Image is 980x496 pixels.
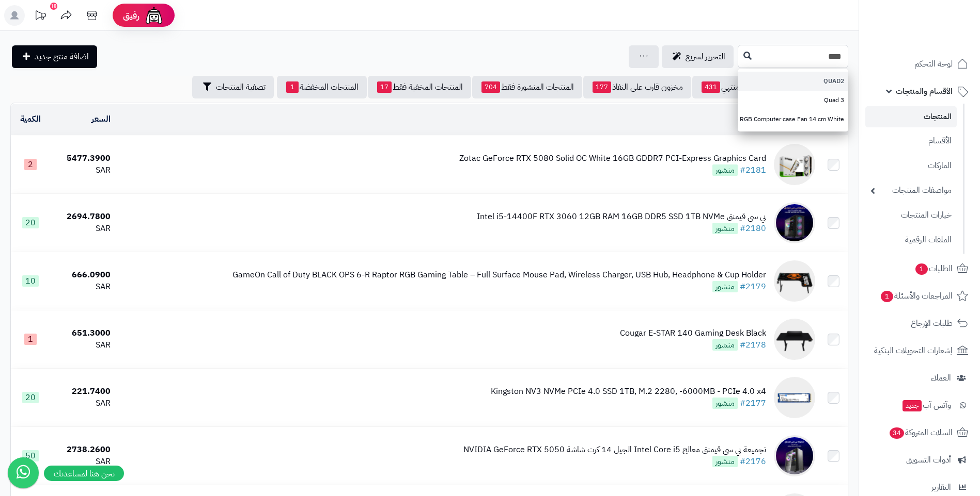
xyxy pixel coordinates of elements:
span: منشور [712,164,738,176]
span: منشور [712,339,738,351]
div: SAR [54,339,110,351]
span: منشور [712,456,738,467]
a: Quad 3 [738,91,848,110]
span: 177 [593,81,611,93]
a: Thermaltake Riing Quad 14 RGB Computer case Fan 14 cm White [738,110,848,129]
div: SAR [54,164,110,176]
span: رفيق [123,9,139,22]
img: بي سي قيمنق Intel i5-14400F RTX 3060 12GB RAM 16GB DDR5 SSD 1TB NVMe [774,202,815,243]
a: المنتجات [865,106,957,127]
button: تصفية المنتجات [192,76,274,98]
a: المنتجات المنشورة فقط704 [472,76,582,98]
a: السلات المتروكة34 [865,420,974,445]
a: المراجعات والأسئلة1 [865,284,974,308]
div: Kingston NV3 NVMe PCIe 4.0 SSD 1TB, M.2 2280, -6000MB - PCIe 4.0 x4 [491,386,766,398]
div: 2738.2600 [54,444,110,456]
a: مخزون منتهي431 [692,76,772,98]
div: SAR [54,281,110,293]
div: Cougar E-STAR 140 Gaming Desk Black [620,327,766,339]
a: مواصفات المنتجات [865,179,957,202]
div: 651.3000 [54,327,110,339]
span: لوحة التحكم [914,57,953,71]
span: السلات المتروكة [889,425,953,440]
span: منشور [712,281,738,292]
img: ai-face.png [144,5,164,26]
div: 666.0900 [54,269,110,281]
span: التحرير لسريع [686,51,725,63]
span: 704 [481,81,500,93]
span: التقارير [931,480,951,494]
span: تصفية المنتجات [216,81,266,93]
a: أدوات التسويق [865,448,974,472]
span: 20 [22,392,39,403]
span: جديد [903,400,922,411]
div: 5477.3900 [54,153,110,164]
a: مخزون قارب على النفاذ177 [583,76,691,98]
a: المنتجات المخفية فقط17 [368,76,471,98]
img: تجميعة بي سي قيمنق معالج Intel Core i5 الجيل 14 كرت شاشة NVIDIA GeForce RTX 5050 [774,435,815,476]
span: وآتس آب [901,398,951,412]
span: 34 [890,427,904,439]
div: بي سي قيمنق Intel i5-14400F RTX 3060 12GB RAM 16GB DDR5 SSD 1TB NVMe [477,211,766,223]
div: SAR [54,456,110,468]
a: اضافة منتج جديد [12,45,97,68]
span: الطلبات [914,261,953,276]
div: 221.7400 [54,386,110,398]
a: الملفات الرقمية [865,229,957,251]
span: 2 [24,159,37,170]
a: الماركات [865,155,957,177]
span: العملاء [931,371,951,385]
a: #2179 [740,280,766,293]
span: 20 [22,217,39,228]
a: QUAD2 [738,72,848,91]
div: SAR [54,398,110,409]
span: 431 [702,81,720,93]
img: GameOn Call of Duty BLACK OPS 6-R Raptor RGB Gaming Table – Full Surface Mouse Pad, Wireless Char... [774,260,815,302]
span: 1 [915,263,928,275]
img: logo-2.png [910,29,970,51]
img: Kingston NV3 NVMe PCIe 4.0 SSD 1TB, M.2 2280, -6000MB - PCIe 4.0 x4 [774,377,815,418]
div: 10 [50,3,57,10]
span: الأقسام والمنتجات [896,84,953,98]
a: إشعارات التحويلات البنكية [865,338,974,363]
span: 1 [24,334,37,345]
a: #2178 [740,339,766,351]
a: وآتس آبجديد [865,393,974,418]
a: الأقسام [865,130,957,152]
a: #2181 [740,164,766,176]
img: Zotac GeForce RTX 5080 Solid OC White 16GB GDDR7 PCI-Express Graphics Card [774,144,815,185]
div: GameOn Call of Duty BLACK OPS 6-R Raptor RGB Gaming Table – Full Surface Mouse Pad, Wireless Char... [232,269,766,281]
div: تجميعة بي سي قيمنق معالج Intel Core i5 الجيل 14 كرت شاشة NVIDIA GeForce RTX 5050 [463,444,766,456]
span: إشعارات التحويلات البنكية [874,343,953,358]
a: تحديثات المنصة [27,5,53,28]
span: 1 [286,81,299,93]
span: المراجعات والأسئلة [880,289,953,303]
a: الطلبات1 [865,256,974,281]
a: طلبات الإرجاع [865,311,974,336]
span: 17 [377,81,392,93]
span: منشور [712,223,738,234]
a: #2180 [740,222,766,235]
a: العملاء [865,366,974,390]
a: #2176 [740,455,766,468]
span: اضافة منتج جديد [35,51,89,63]
span: منشور [712,398,738,409]
div: SAR [54,223,110,235]
div: Zotac GeForce RTX 5080 Solid OC White 16GB GDDR7 PCI-Express Graphics Card [459,153,766,164]
a: التحرير لسريع [662,45,734,68]
div: 2694.7800 [54,211,110,223]
a: المنتجات المخفضة1 [277,76,367,98]
span: طلبات الإرجاع [911,316,953,330]
img: Cougar E-STAR 140 Gaming Desk Black [774,319,815,360]
span: أدوات التسويق [906,453,951,467]
span: 10 [22,275,39,287]
span: 50 [22,450,39,461]
a: لوحة التحكم [865,52,974,76]
a: #2177 [740,397,766,409]
a: السعر [91,113,111,125]
a: خيارات المنتجات [865,204,957,226]
span: 1 [881,291,893,302]
a: الكمية [20,113,41,125]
